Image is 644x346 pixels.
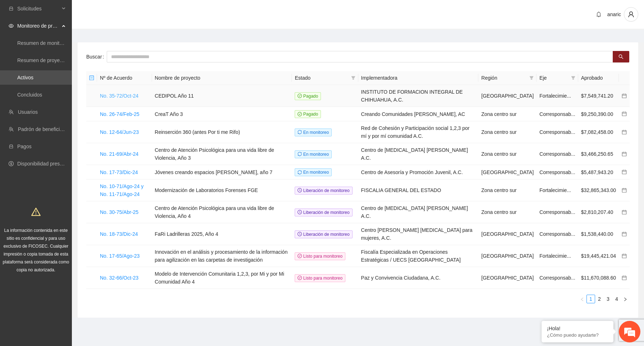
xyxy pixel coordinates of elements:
span: Monitoreo de proyectos [17,19,60,33]
td: Zona centro sur [478,107,537,121]
td: Centro de Atención Psicológica para una vida libre de Violencia, Año 3 [152,143,292,165]
span: Listo para monitoreo [295,252,345,260]
td: [GEOGRAPHIC_DATA] [478,165,537,179]
a: calendar [622,187,627,193]
td: $2,810,207.40 [578,201,619,223]
td: Centro de Atención Psicológica para una vida libre de Violencia, Año 4 [152,201,292,223]
a: calendar [622,253,627,259]
span: Fortalecimie... [539,253,571,259]
a: calendar [622,275,627,281]
span: Estado [295,74,348,82]
span: En monitoreo [295,168,332,176]
span: clock-circle [298,210,302,214]
span: Liberación de monitoreo [295,230,352,238]
span: filter [351,76,355,80]
span: clock-circle [298,188,302,192]
a: Disponibilidad presupuestal [17,161,79,167]
td: Zona centro sur [478,121,537,143]
span: Corresponsab... [539,111,575,117]
a: No. 26-74/Feb-25 [100,111,139,117]
td: Paz y Convivencia Ciudadana, A.C. [358,267,479,289]
span: calendar [622,232,627,237]
a: Usuarios [18,109,38,115]
td: $11,670,088.60 [578,267,619,289]
span: filter [570,73,577,83]
th: Nombre de proyecto [152,71,292,85]
span: Corresponsab... [539,129,575,135]
span: minus-square [89,75,94,80]
li: 4 [612,295,621,303]
a: 2 [595,295,603,303]
a: calendar [622,169,627,175]
span: filter [529,76,534,80]
span: anaric [607,11,621,17]
span: calendar [622,210,627,215]
span: eye [9,23,14,28]
span: La información contenida en este sitio es confidencial y para uso exclusivo de FICOSEC. Cualquier... [3,228,69,272]
span: Fortalecimie... [539,187,571,193]
span: Corresponsab... [539,169,575,175]
div: Chatee con nosotros ahora [37,37,121,46]
span: En monitoreo [295,128,332,136]
span: calendar [622,253,627,258]
span: calendar [622,275,627,280]
a: calendar [622,129,627,135]
li: 3 [604,295,612,303]
td: Zona centro sur [478,179,537,201]
span: Región [481,74,526,82]
a: Padrón de beneficiarios [18,126,71,132]
td: Modernización de Laboratorios Forenses FGE [152,179,292,201]
span: Estamos en línea. [42,96,99,168]
td: INSTITUTO DE FORMACION INTEGRAL DE CHIHUAHUA, A.C. [358,85,479,107]
button: user [624,7,638,22]
a: calendar [622,111,627,117]
a: No. 12-64/Jun-23 [100,129,139,135]
th: Implementadora [358,71,479,85]
a: No. 35-72/Oct-24 [100,93,138,99]
span: left [580,297,584,301]
span: Pagado [295,92,321,100]
a: Resumen de monitoreo [17,40,70,46]
span: filter [350,73,357,83]
td: $9,250,390.00 [578,107,619,121]
td: [GEOGRAPHIC_DATA] [478,223,537,245]
span: filter [571,76,575,80]
li: 1 [586,295,595,303]
span: Liberación de monitoreo [295,209,352,216]
th: Nº de Acuerdo [97,71,152,85]
td: $5,487,943.20 [578,165,619,179]
span: check-circle [298,254,302,258]
span: calendar [622,188,627,193]
td: Creando Comunidades [PERSON_NAME], AC [358,107,479,121]
a: No. 17-65/Ago-23 [100,253,140,259]
a: No. 30-75/Abr-25 [100,209,138,215]
textarea: Escriba su mensaje y pulse “Intro” [4,196,137,221]
a: No. 21-69/Abr-24 [100,151,138,157]
span: Eje [539,74,568,82]
td: $32,865,343.00 [578,179,619,201]
a: calendar [622,93,627,99]
span: bell [593,11,604,17]
th: Aprobado [578,71,619,85]
span: sync [298,152,302,156]
li: Previous Page [578,295,586,303]
button: bell [593,9,604,20]
span: check-circle [298,94,302,98]
a: No. 18-73/Dic-24 [100,231,138,237]
span: clock-circle [298,232,302,236]
span: search [618,54,624,60]
label: Buscar [86,51,107,62]
a: Concluidos [17,92,42,98]
span: calendar [622,111,627,116]
span: Corresponsab... [539,151,575,157]
a: calendar [622,209,627,215]
td: Innovación en el análisis y procesamiento de la información para agilización en las carpetas de i... [152,245,292,267]
td: $7,549,741.20 [578,85,619,107]
a: No. 32-66/Oct-23 [100,275,138,281]
li: 2 [595,295,604,303]
span: En monitoreo [295,150,332,158]
button: left [578,295,586,303]
span: Corresponsab... [539,275,575,281]
a: calendar [622,231,627,237]
td: $7,082,458.00 [578,121,619,143]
